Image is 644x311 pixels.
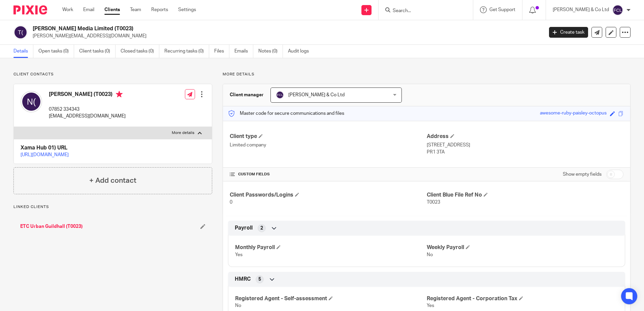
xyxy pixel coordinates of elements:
[392,8,453,14] input: Search
[235,295,426,302] h4: Registered Agent - Self-assessment
[427,133,623,140] h4: Address
[427,303,434,308] span: Yes
[21,91,42,112] img: svg%3E
[230,92,264,98] h3: Client manager
[258,45,283,58] a: Notes (0)
[288,45,314,58] a: Audit logs
[49,113,126,119] p: [EMAIL_ADDRESS][DOMAIN_NAME]
[178,6,196,13] a: Settings
[121,45,159,58] a: Closed tasks (0)
[235,244,426,251] h4: Monthly Payroll
[258,276,261,283] span: 5
[489,7,515,12] span: Get Support
[427,192,623,199] h4: Client Blue File Ref No
[612,5,623,15] img: svg%3E
[427,295,618,302] h4: Registered Agent - Corporation Tax
[553,6,609,13] p: [PERSON_NAME] & Co Ltd
[234,45,253,58] a: Emails
[13,204,212,210] p: Linked clients
[49,106,126,113] p: 07852 334343
[13,5,47,14] img: Pixie
[427,252,433,257] span: No
[104,6,120,13] a: Clients
[130,6,141,13] a: Team
[214,45,229,58] a: Files
[20,223,83,230] a: ETC Urban Guildhall (T0023)
[230,142,426,148] p: Limited company
[151,6,168,13] a: Reports
[228,110,344,117] p: Master code for secure communications and files
[89,175,136,186] h4: + Add contact
[230,200,232,205] span: 0
[288,93,345,97] span: [PERSON_NAME] & Co Ltd
[235,224,253,232] span: Payroll
[62,6,73,13] a: Work
[223,72,631,77] p: More details
[13,45,33,58] a: Details
[230,192,426,199] h4: Client Passwords/Logins
[276,91,284,99] img: svg%3E
[79,45,116,58] a: Client tasks (0)
[427,200,440,205] span: T0023
[427,149,623,155] p: PR1 3TA
[49,91,126,99] h4: [PERSON_NAME] (T0023)
[235,303,241,308] span: No
[13,25,28,39] img: svg%3E
[116,91,123,98] i: Primary
[33,25,438,32] h2: [PERSON_NAME] Media Limited (T0023)
[172,130,194,136] p: More details
[235,252,243,257] span: Yes
[33,33,539,39] p: [PERSON_NAME][EMAIL_ADDRESS][DOMAIN_NAME]
[230,133,426,140] h4: Client type
[164,45,209,58] a: Recurring tasks (0)
[21,144,205,151] h4: Xama Hub 01) URL
[549,27,588,38] a: Create task
[230,172,426,177] h4: CUSTOM FIELDS
[260,225,263,232] span: 2
[563,171,602,178] label: Show empty fields
[13,72,212,77] p: Client contacts
[427,142,623,148] p: [STREET_ADDRESS]
[83,6,94,13] a: Email
[540,110,607,117] div: awesome-ruby-paisley-octopus
[427,244,618,251] h4: Weekly Payroll
[21,152,69,157] a: [URL][DOMAIN_NAME]
[235,276,251,283] span: HMRC
[38,45,74,58] a: Open tasks (0)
